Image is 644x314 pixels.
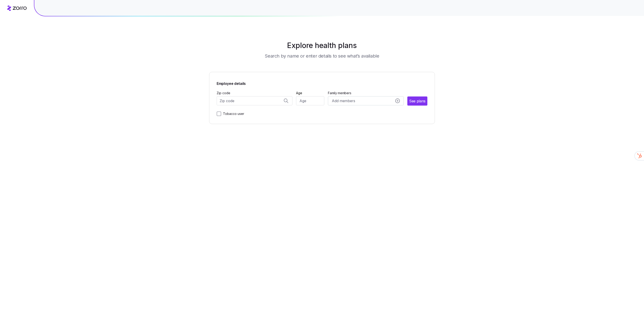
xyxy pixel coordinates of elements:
[328,96,404,105] button: Add membersadd icon
[217,91,230,96] label: Zip code
[407,96,427,106] button: See plans
[395,99,400,103] svg: add icon
[296,91,302,96] label: Age
[221,40,424,51] h1: Explore health plans
[328,91,404,95] span: Family members
[217,96,292,105] input: Zip code
[409,98,426,104] span: See plans
[332,98,355,104] span: Add members
[221,111,244,116] label: Tobacco user
[217,79,246,86] span: Employee details
[296,96,325,105] input: Age
[265,53,379,59] h3: Search by name or enter details to see what’s available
